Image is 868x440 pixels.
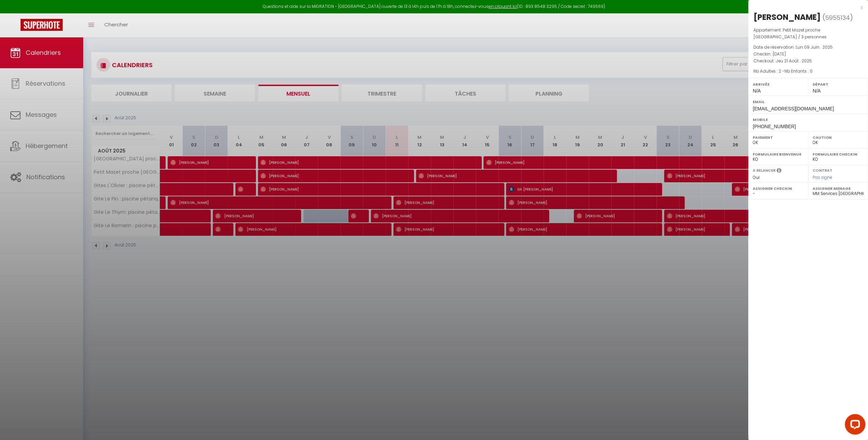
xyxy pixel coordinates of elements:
p: Checkin : [753,51,863,58]
label: Mobile [753,116,864,123]
label: Formulaire Checkin [813,151,864,158]
span: N/A [813,88,820,94]
span: Nb Adultes : 2 - [753,68,813,74]
label: Caution [813,134,864,141]
span: Pas signé [813,174,832,180]
p: Date de réservation : [753,44,863,51]
p: Checkout : [753,58,863,64]
label: Assigner Menage [813,185,864,192]
span: N/A [753,88,761,94]
span: Petit Mazet proche [GEOGRAPHIC_DATA] / 3 personnes [753,27,827,40]
label: Départ [813,81,864,88]
i: Sélectionner OUI si vous souhaiter envoyer les séquences de messages post-checkout [777,168,781,175]
label: Arrivée [753,81,804,88]
span: [PHONE_NUMBER] [753,124,796,129]
label: Assigner Checkin [753,185,804,192]
span: ( ) [822,13,853,22]
label: Formulaire Bienvenue [753,151,804,158]
span: 5955134 [825,13,850,22]
span: Nb Enfants : 0 [785,68,813,74]
iframe: LiveChat chat widget [839,411,868,440]
span: [EMAIL_ADDRESS][DOMAIN_NAME] [753,106,834,111]
span: Lun 09 Juin . 2025 [796,44,833,50]
p: Appartement : [753,27,863,40]
label: Contrat [813,168,832,172]
span: [DATE] [773,51,786,57]
div: [PERSON_NAME] [753,12,821,23]
label: Paiement [753,134,804,141]
label: Email [753,98,864,105]
span: Jeu 21 Août . 2025 [776,58,812,64]
div: x [748,3,863,12]
label: A relancer [753,168,776,173]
